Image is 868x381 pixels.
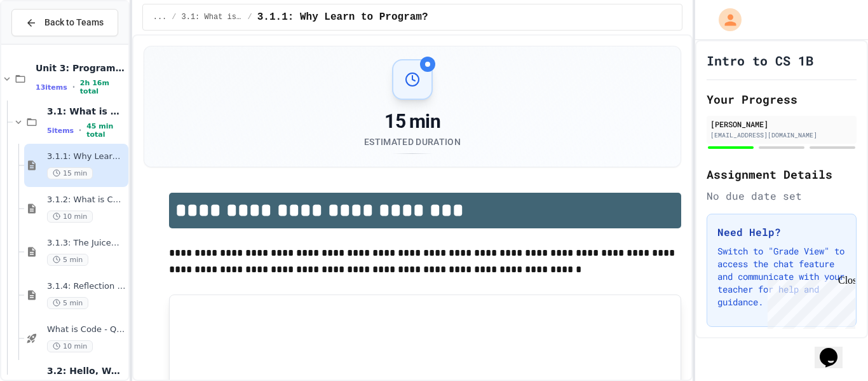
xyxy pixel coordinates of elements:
[47,151,126,162] span: 3.1.1: Why Learn to Program?
[47,297,88,309] span: 5 min
[707,165,857,183] h2: Assignment Details
[248,12,252,22] span: /
[172,12,176,22] span: /
[44,16,104,29] span: Back to Teams
[707,52,813,69] h1: Intro to CS 1B
[707,188,857,204] div: No due date set
[86,122,126,139] span: 45 min total
[47,281,126,292] span: 3.1.4: Reflection - Evolving Technology
[364,110,461,133] div: 15 min
[72,82,75,92] span: •
[717,245,846,308] p: Switch to "Grade View" to access the chat feature and communicate with your teacher for help and ...
[257,10,428,25] span: 3.1.1: Why Learn to Program?
[80,79,126,95] span: 2h 16m total
[153,12,167,22] span: ...
[11,9,118,36] button: Back to Teams
[47,211,93,223] span: 10 min
[182,12,243,22] span: 3.1: What is Code?
[47,127,74,135] span: 5 items
[47,254,88,266] span: 5 min
[717,225,846,240] h3: Need Help?
[710,118,853,130] div: [PERSON_NAME]
[364,135,461,148] div: Estimated Duration
[47,365,126,377] span: 3.2: Hello, World!
[705,5,745,34] div: My Account
[707,90,857,108] h2: Your Progress
[79,125,81,135] span: •
[36,62,126,74] span: Unit 3: Programming Fundamentals
[47,195,126,205] span: 3.1.2: What is Code?
[710,130,853,140] div: [EMAIL_ADDRESS][DOMAIN_NAME]
[815,330,855,368] iframe: chat widget
[763,275,855,329] iframe: chat widget
[47,167,93,179] span: 15 min
[36,83,67,92] span: 13 items
[47,238,126,249] span: 3.1.3: The JuiceMind IDE
[47,324,126,335] span: What is Code - Quiz
[47,340,93,352] span: 10 min
[47,106,126,117] span: 3.1: What is Code?
[5,5,88,81] div: Chat with us now!Close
